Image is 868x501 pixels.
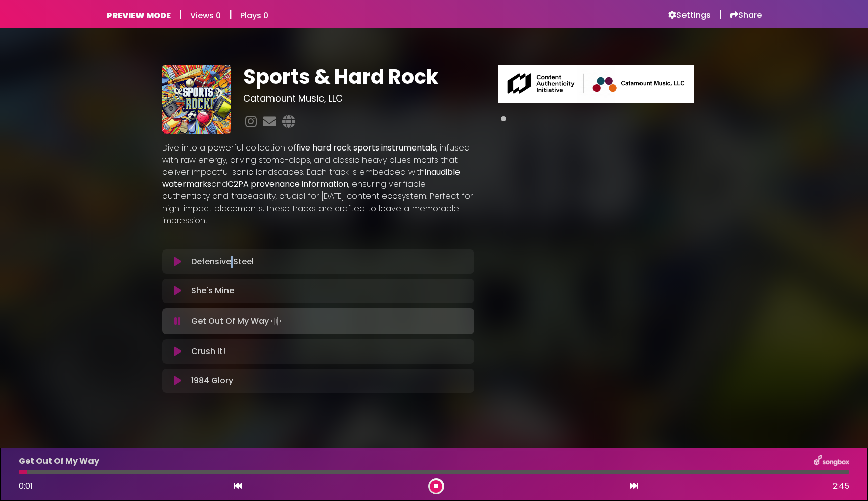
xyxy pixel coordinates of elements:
strong: C2PA provenance information [227,178,348,190]
h6: PREVIEW MODE [107,11,171,20]
a: Share [730,10,762,20]
h1: Sports & Hard Rock [243,65,474,89]
h5: | [719,8,722,20]
a: Settings [668,10,711,20]
p: Dive into a powerful collection of , infused with raw energy, driving stomp-claps, and classic he... [162,142,475,227]
img: 4FCYiqclTc2y5G3Cvui5 [162,65,231,133]
strong: inaudible watermarks [162,166,460,190]
p: Defensive Steel [191,256,254,268]
p: She's Mine [191,285,234,297]
h6: Plays 0 [240,11,268,20]
h6: Views 0 [190,11,221,20]
h5: | [179,8,182,20]
h5: | [229,8,232,20]
p: Crush It! [191,345,225,358]
img: waveform4.gif [269,314,283,328]
img: Main Media [498,65,694,103]
p: 1984 Glory [191,375,233,387]
strong: five hard rock sports instrumentals [296,142,436,154]
p: Get Out Of My Way [191,314,283,328]
h3: Catamount Music, LLC [243,93,474,104]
